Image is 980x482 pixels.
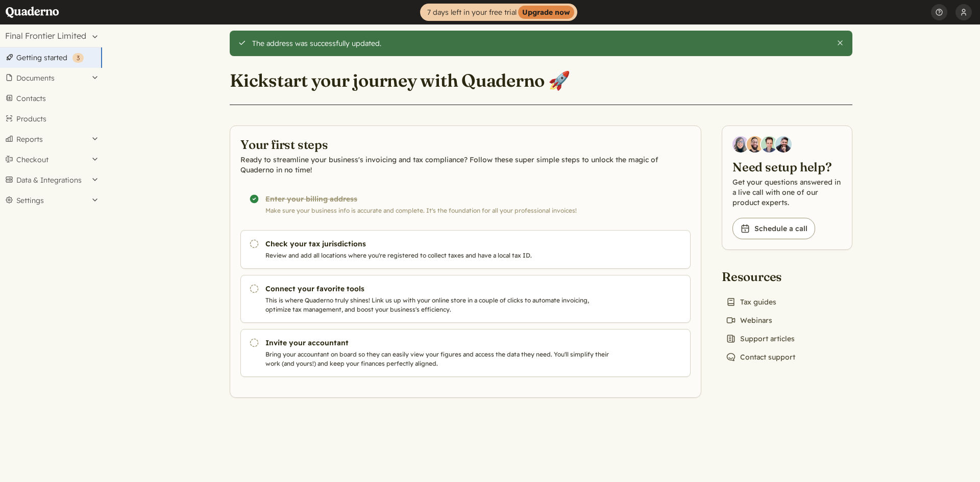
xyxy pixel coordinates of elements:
[518,6,574,19] strong: Upgrade now
[265,239,614,249] h3: Check your tax jurisdictions
[230,69,570,92] h1: Kickstart your journey with Quaderno 🚀
[265,251,614,260] p: Review and add all locations where you're registered to collect taxes and have a local tax ID.
[240,275,691,323] a: Connect your favorite tools This is where Quaderno truly shines! Link us up with your online stor...
[722,350,799,364] a: Contact support
[836,39,844,47] button: Close this alert
[265,284,614,294] h3: Connect your favorite tools
[240,155,691,175] p: Ready to streamline your business's invoicing and tax compliance? Follow these super simple steps...
[265,296,614,314] p: This is where Quaderno truly shines! Link us up with your online store in a couple of clicks to a...
[252,39,828,48] div: The address was successfully updated.
[732,136,749,153] img: Diana Carrasco, Account Executive at Quaderno
[240,230,691,269] a: Check your tax jurisdictions Review and add all locations where you're registered to collect taxe...
[732,218,815,239] a: Schedule a call
[420,4,577,21] a: 7 days left in your free trialUpgrade now
[722,313,776,327] a: Webinars
[732,159,842,175] h2: Need setup help?
[240,329,691,377] a: Invite your accountant Bring your accountant on board so they can easily view your figures and ac...
[747,136,763,153] img: Jairo Fumero, Account Executive at Quaderno
[761,136,777,153] img: Ivo Oltmans, Business Developer at Quaderno
[240,136,691,153] h2: Your first steps
[77,54,80,62] span: 3
[265,350,614,368] p: Bring your accountant on board so they can easily view your figures and access the data they need...
[722,332,799,346] a: Support articles
[722,268,799,285] h2: Resources
[775,136,792,153] img: Javier Rubio, DevRel at Quaderno
[732,177,842,208] p: Get your questions answered in a live call with one of our product experts.
[722,295,780,309] a: Tax guides
[265,338,614,348] h3: Invite your accountant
